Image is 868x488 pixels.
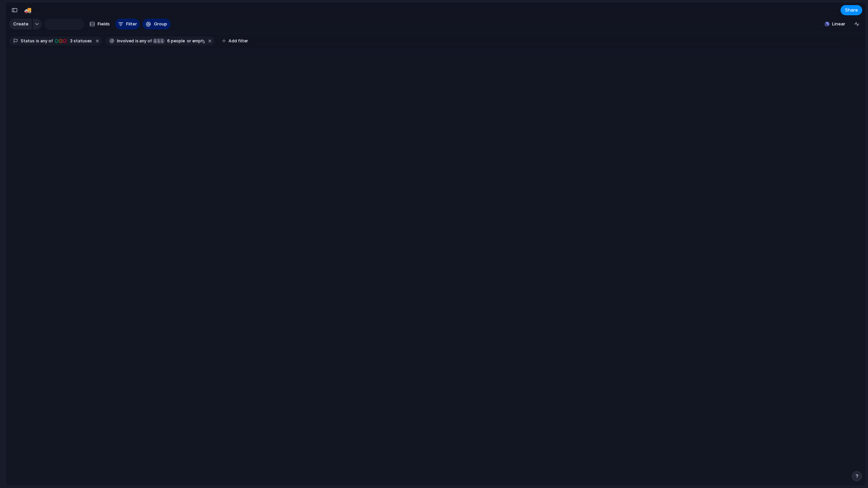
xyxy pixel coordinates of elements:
button: Add filter [218,36,252,46]
span: any of [139,38,152,44]
button: Filter [115,19,140,29]
span: Linear [832,21,845,27]
button: Linear [822,19,848,29]
button: Create [9,19,32,29]
button: 3 statuses [53,37,93,45]
button: isany of [35,37,54,45]
span: 6 [165,38,171,43]
span: people [165,38,185,44]
span: Add filter [229,38,248,44]
span: Group [154,21,167,27]
span: statuses [68,38,92,44]
div: 🚚 [24,5,32,15]
button: Fields [87,19,113,29]
span: Create [13,21,28,27]
button: 🚚 [22,5,33,16]
button: 6 peopleor empty [152,37,206,45]
span: is [135,38,139,44]
span: any of [39,38,53,44]
span: Filter [126,21,137,27]
span: Fields [98,21,110,27]
span: Status [21,38,35,44]
button: isany of [134,37,153,45]
span: Share [845,7,858,14]
span: 3 [68,38,74,43]
button: Group [142,19,171,29]
span: or empty [186,38,204,44]
span: Involved [117,38,134,44]
button: Share [841,5,862,15]
span: is [36,38,39,44]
